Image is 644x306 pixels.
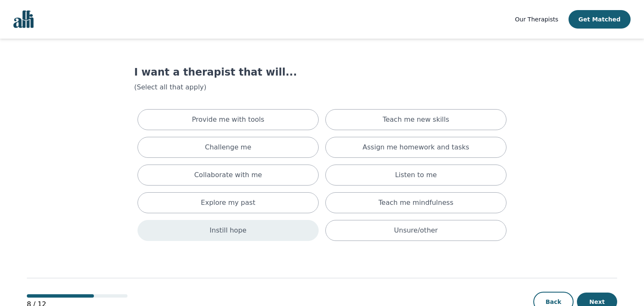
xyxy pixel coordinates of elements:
a: Our Therapists [515,14,558,24]
span: Our Therapists [515,16,558,23]
p: Unsure/other [394,225,438,235]
p: Explore my past [201,198,255,208]
p: Teach me mindfulness [379,198,453,208]
h1: I want a therapist that will... [134,65,510,79]
p: Challenge me [205,142,252,152]
p: Collaborate with me [194,170,262,180]
p: Provide me with tools [192,115,265,125]
p: Listen to me [395,170,437,180]
button: Get Matched [569,10,631,29]
p: Assign me homework and tasks [363,142,469,152]
img: alli logo [13,10,34,28]
p: Instill hope [210,225,247,235]
p: (Select all that apply) [134,82,510,92]
p: Teach me new skills [383,115,449,125]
